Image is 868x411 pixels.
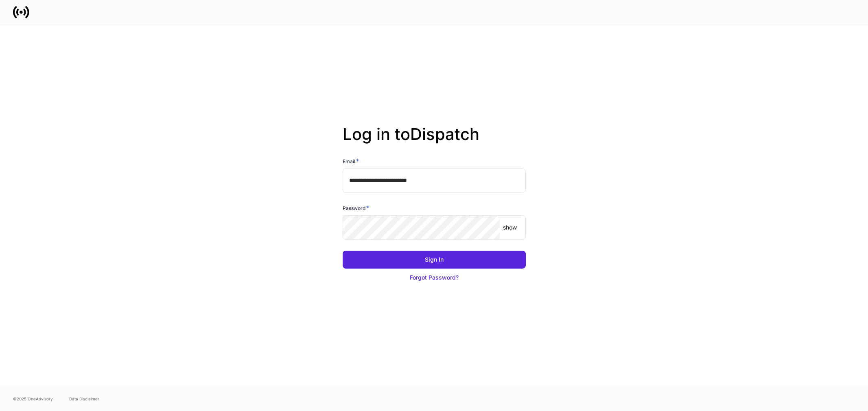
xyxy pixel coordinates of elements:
[503,223,517,232] p: show
[69,396,99,402] a: Data Disclaimer
[343,251,526,269] button: Sign In
[410,273,459,282] div: Forgot Password?
[343,125,526,157] h2: Log in to Dispatch
[343,269,526,286] button: Forgot Password?
[425,256,444,264] div: Sign In
[13,396,53,402] span: © 2025 OneAdvisory
[343,204,369,212] h6: Password
[343,157,359,165] h6: Email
